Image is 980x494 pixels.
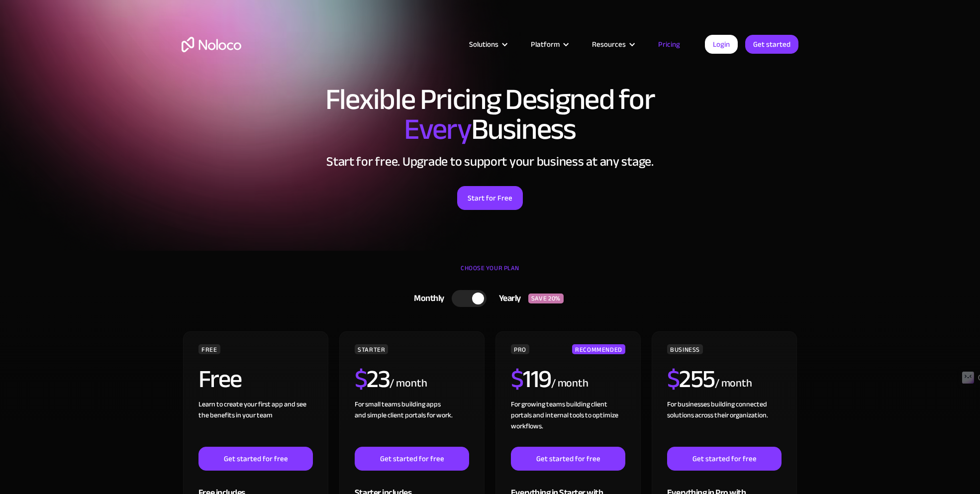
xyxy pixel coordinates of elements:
a: Get started for free [198,447,313,471]
div: Solutions [469,38,498,51]
div: Platform [518,38,580,51]
div: For businesses building connected solutions across their organization. ‍ [667,399,782,447]
h2: 23 [355,367,390,392]
div: SAVE 20% [528,294,564,303]
div: FREE [198,344,220,354]
div: CHOOSE YOUR PLAN [182,261,798,286]
div: BUSINESS [667,344,703,354]
div: STARTER [355,344,388,354]
div: For growing teams building client portals and internal tools to optimize workflows. [511,399,625,447]
a: Get started for free [355,447,469,471]
div: Resources [592,38,626,51]
div: / month [390,376,427,392]
a: Get started for free [667,447,782,471]
span: $ [667,356,680,402]
a: Login [705,35,738,54]
span: Every [404,101,471,157]
div: Platform [531,38,560,51]
a: Get started for free [511,447,625,471]
a: home [182,37,241,52]
h2: 255 [667,367,715,392]
h2: Start for free. Upgrade to support your business at any stage. [182,154,798,169]
h2: Free [198,367,242,392]
span: $ [355,356,367,402]
div: For small teams building apps and simple client portals for work. ‍ [355,399,469,447]
div: / month [551,376,588,392]
div: Monthly [401,291,452,306]
h2: 119 [511,367,551,392]
span: $ [511,356,523,402]
h1: Flexible Pricing Designed for Business [182,85,798,144]
a: Start for Free [457,186,523,210]
div: Yearly [487,291,528,306]
a: Get started [745,35,798,54]
div: Solutions [457,38,518,51]
div: / month [715,376,752,392]
div: RECOMMENDED [572,344,625,354]
div: Resources [580,38,646,51]
div: PRO [511,344,529,354]
a: Pricing [646,38,692,51]
div: Learn to create your first app and see the benefits in your team ‍ [198,399,313,447]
